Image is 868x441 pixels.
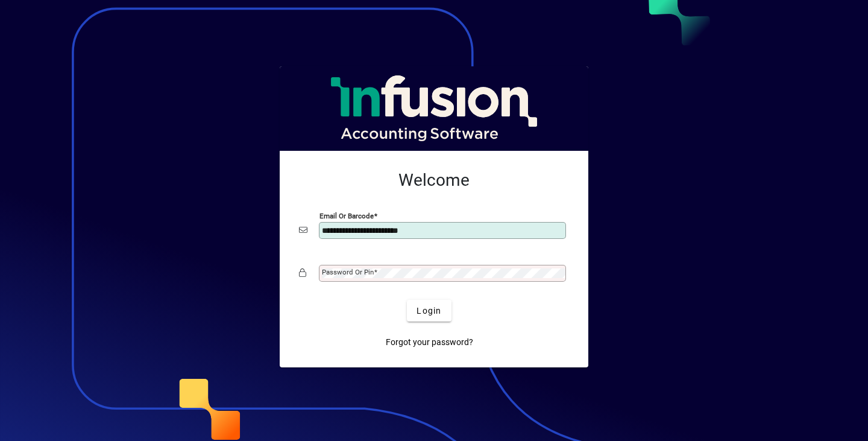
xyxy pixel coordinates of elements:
span: Forgot your password? [386,336,473,349]
mat-label: Email or Barcode [319,212,374,220]
span: Login [417,305,441,317]
mat-label: Password or Pin [322,268,374,276]
button: Login [407,300,451,322]
a: Forgot your password? [381,331,478,353]
h2: Welcome [299,170,569,191]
